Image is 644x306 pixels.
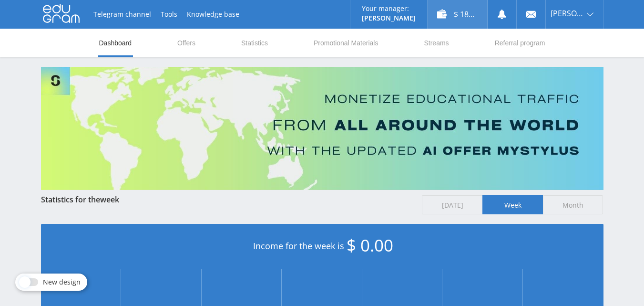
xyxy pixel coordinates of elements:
p: [PERSON_NAME] [362,14,416,22]
a: Referral program [494,29,546,57]
span: week [100,194,119,205]
span: $ 0.00 [347,234,393,256]
a: Promotional Materials [313,29,379,57]
a: Dashboard [98,29,133,57]
a: Statistics [240,29,269,57]
img: Banner [41,67,603,190]
span: [DATE] [422,195,482,214]
a: Streams [423,29,450,57]
span: Month [543,195,603,214]
p: Your manager: [362,5,416,12]
span: New design [43,278,81,286]
span: [PERSON_NAME] [551,10,584,17]
div: Income for the week is [41,224,603,269]
a: Offers [176,29,196,57]
div: Statistics for the [41,195,413,204]
span: Week [482,195,543,214]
